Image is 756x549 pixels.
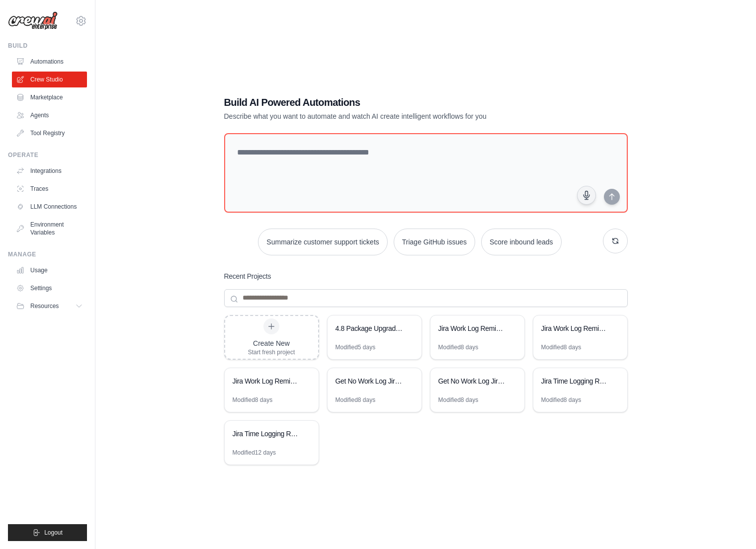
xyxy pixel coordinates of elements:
[224,111,558,121] p: Describe what you want to automate and watch AI create intelligent workflows for you
[30,302,59,310] span: Resources
[8,11,58,30] img: Logo
[541,376,609,386] div: Jira Time Logging Reminder System
[8,151,87,159] div: Operate
[12,163,87,179] a: Integrations
[336,323,404,333] div: 4.8 Package Upgrade Resource Verifier M1
[541,343,582,351] div: Modified 8 days
[8,250,87,258] div: Manage
[12,181,87,197] a: Traces
[481,229,562,255] button: Score inbound leads
[248,348,295,356] div: Start fresh project
[12,72,87,87] a: Crew Studio
[12,298,87,314] button: Resources
[224,271,271,281] h3: Recent Projects
[541,396,582,404] div: Modified 8 days
[12,125,87,141] a: Tool Registry
[12,262,87,278] a: Usage
[603,229,628,253] button: Get new suggestions
[394,229,475,255] button: Triage GitHub issues
[12,54,87,70] a: Automations
[12,107,87,123] a: Agents
[12,280,87,296] a: Settings
[12,89,87,105] a: Marketplace
[438,396,479,404] div: Modified 8 days
[12,217,87,240] a: Environment Variables
[336,343,376,351] div: Modified 5 days
[233,449,276,457] div: Modified 12 days
[336,396,376,404] div: Modified 8 days
[706,501,756,549] iframe: Chat Widget
[12,199,87,215] a: LLM Connections
[233,429,301,439] div: Jira Time Logging Reminder
[8,42,87,50] div: Build
[248,338,295,348] div: Create New
[8,524,87,541] button: Logout
[438,323,506,333] div: Jira Work Log Reminder Automation
[577,186,596,205] button: Click to speak your automation idea
[438,376,506,386] div: Get No Work Log Jira Tickets
[233,396,273,404] div: Modified 8 days
[224,95,558,109] h1: Build AI Powered Automations
[336,376,404,386] div: Get No Work Log Jira Tickets
[233,376,301,386] div: Jira Work Log Reminder Automation
[44,529,63,537] span: Logout
[258,229,387,255] button: Summarize customer support tickets
[438,343,479,351] div: Modified 8 days
[541,323,609,333] div: Jira Work Log Reminder Automation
